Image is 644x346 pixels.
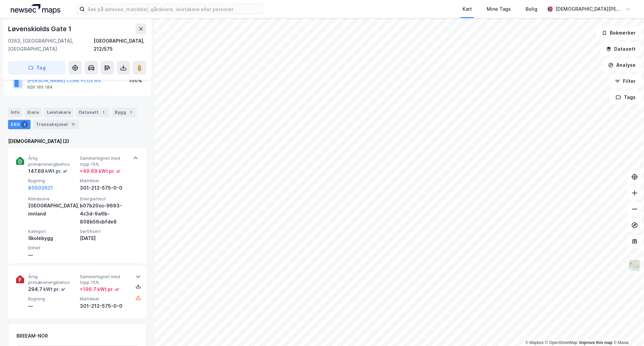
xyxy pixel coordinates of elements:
[28,167,67,175] div: 147.69
[8,120,31,129] div: ESG
[487,5,511,13] div: Mine Tags
[463,5,472,13] div: Kart
[610,314,644,346] div: Kontrollprogram for chat
[80,202,129,226] div: b07b20cc-9693-4c3d-9a6b-808b56cbfde8
[600,42,641,56] button: Datasett
[28,202,77,218] div: [GEOGRAPHIC_DATA], innland
[28,274,77,286] span: Årlig primærenergibehov
[28,184,53,192] button: 80502621
[545,340,578,345] a: OpenStreetMap
[76,108,109,117] div: Datasett
[628,259,641,272] img: Z
[94,37,146,53] div: [GEOGRAPHIC_DATA], 212/575
[80,285,119,293] div: + 196.7 kWt pr. ㎡
[28,234,77,242] div: Skolebygg
[100,109,107,116] div: 1
[579,340,612,345] a: Improve this map
[602,58,641,72] button: Analyse
[16,332,48,340] div: BREEAM-NOR
[28,302,77,310] div: —
[8,61,66,75] button: Tag
[8,23,73,34] div: Løvenskiolds Gate 1
[28,155,77,167] span: Årlig primærenergibehov
[610,91,641,104] button: Tags
[80,184,129,192] div: 301-212-575-0-0
[11,4,60,14] img: logo.a4113a55bc3d86da70a041830d287a7e.svg
[610,314,644,346] iframe: Chat Widget
[555,5,623,13] div: [DEMOGRAPHIC_DATA][PERSON_NAME]
[42,285,65,293] div: kWt pr. ㎡
[8,137,146,145] div: [DEMOGRAPHIC_DATA] (2)
[8,37,94,53] div: 0263, [GEOGRAPHIC_DATA], [GEOGRAPHIC_DATA]
[80,229,129,234] span: Sertifisert
[80,302,129,310] div: 301-212-575-0-0
[28,196,77,202] span: Klimasone
[80,274,129,286] span: Sammenlignet med topp 15%
[33,120,79,129] div: Transaksjoner
[80,234,129,242] div: [DATE]
[609,75,641,88] button: Filter
[70,121,76,128] div: 11
[85,4,264,14] input: Søk på adresse, matrikkel, gårdeiere, leietakere eller personer
[80,155,129,167] span: Sammenlignet med topp 15%
[28,296,77,302] span: Bygning
[44,108,73,117] div: Leietakere
[28,178,77,184] span: Bygning
[8,108,22,117] div: Info
[25,108,42,117] div: Eiere
[112,108,137,117] div: Bygg
[28,251,77,259] div: —
[27,85,53,90] div: 928 185 184
[28,229,77,234] span: Kategori
[526,5,537,13] div: Bolig
[44,167,67,175] div: kWt pr. ㎡
[80,296,129,302] span: Matrikkel
[80,196,129,202] span: Energiattest
[80,167,121,175] div: + 49.69 kWt pr. ㎡
[21,121,28,128] div: 2
[525,340,544,345] a: Mapbox
[28,245,77,251] span: Enhet
[596,26,641,40] button: Bokmerker
[129,77,142,85] div: 100%
[80,178,129,184] span: Matrikkel
[127,109,134,116] div: 1
[28,285,65,293] div: 294.7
